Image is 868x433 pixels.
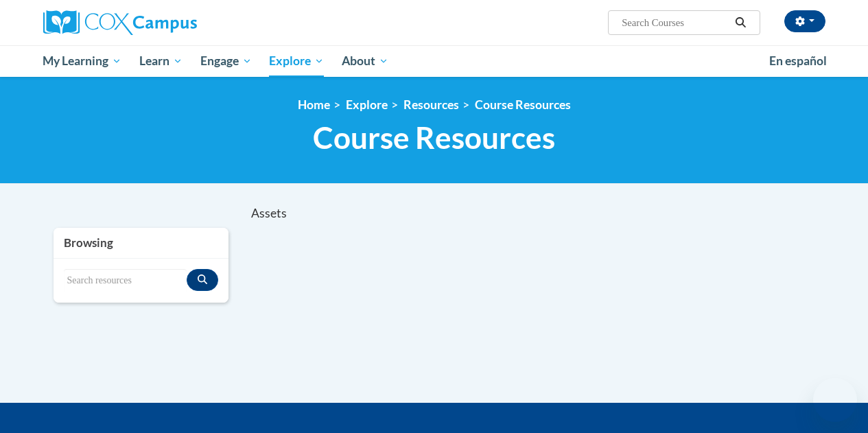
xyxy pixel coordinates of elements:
[403,97,459,112] a: Resources
[342,53,388,69] span: About
[475,97,571,112] a: Course Resources
[298,97,330,112] a: Home
[191,45,261,77] a: Engage
[34,45,131,77] a: My Learning
[33,45,836,77] div: Main menu
[769,54,827,68] span: En español
[333,45,397,77] a: About
[760,47,836,75] a: En español
[43,10,290,35] a: Cox Campus
[43,53,121,69] span: My Learning
[784,10,825,32] button: Account Settings
[813,378,857,422] iframe: Button to launch messaging window
[730,14,751,31] button: Search
[269,53,324,69] span: Explore
[251,206,287,220] span: Assets
[64,269,187,292] input: Search resources
[313,119,555,156] span: Course Resources
[139,53,183,69] span: Learn
[260,45,333,77] a: Explore
[200,53,252,69] span: Engage
[187,269,218,291] button: Search resources
[64,235,218,251] h3: Browsing
[43,10,197,35] img: Cox Campus
[346,97,388,112] a: Explore
[620,14,730,31] input: Search Courses
[130,45,191,77] a: Learn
